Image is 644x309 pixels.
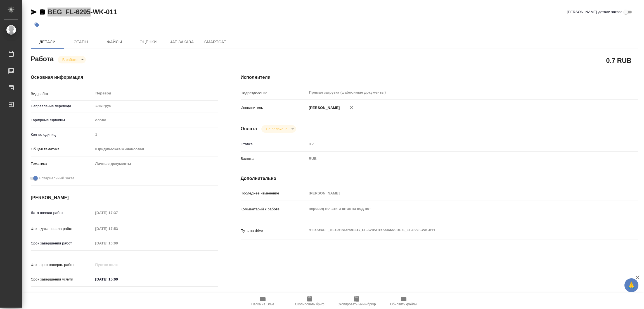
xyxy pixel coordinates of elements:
[241,74,638,81] h4: Исполнители
[624,278,638,292] button: 🙏
[31,161,93,167] p: Тематика
[239,293,286,309] button: Папка на Drive
[93,225,142,233] input: Пустое поле
[241,125,257,132] h4: Оплата
[606,56,631,65] h2: 0.7 RUB
[241,141,307,147] p: Ставка
[337,302,376,306] span: Скопировать мини-бриф
[264,127,289,131] button: Не оплачена
[93,130,218,139] input: Пустое поле
[31,277,93,282] p: Срок завершения услуги
[31,210,93,216] p: Дата начала работ
[241,228,307,234] p: Путь на drive
[390,302,417,306] span: Обновить файлы
[93,144,218,154] div: Юридическая/Финансовая
[241,156,307,161] p: Валюта
[295,302,324,306] span: Скопировать бриф
[241,105,307,111] p: Исполнитель
[31,19,43,31] button: Добавить тэг
[307,204,605,213] textarea: перевод печати и штампа под нот
[93,209,142,217] input: Пустое поле
[241,175,638,182] h4: Дополнительно
[31,226,93,232] p: Факт. дата начала работ
[31,146,93,152] p: Общая тематика
[34,39,61,46] span: Детали
[307,140,605,148] input: Пустое поле
[101,39,128,46] span: Файлы
[48,8,117,16] a: BEG_FL-6295-WK-011
[627,279,636,291] span: 🙏
[307,225,605,235] textarea: /Clients/FL_BEG/Orders/BEG_FL-6295/Translated/BEG_FL-6295-WK-011
[39,9,46,15] button: Скопировать ссылку
[31,91,93,97] p: Вид работ
[251,302,274,306] span: Папка на Drive
[307,105,340,111] p: [PERSON_NAME]
[31,74,218,81] h4: Основная информация
[58,56,86,63] div: В работе
[380,293,427,309] button: Обновить файлы
[93,159,218,168] div: Личные документы
[61,57,79,62] button: В работе
[31,117,93,123] p: Тарифные единицы
[135,39,162,46] span: Оценки
[39,175,74,181] span: Нотариальный заказ
[31,103,93,109] p: Направление перевода
[93,115,218,125] div: слово
[241,206,307,212] p: Комментарий к работе
[93,239,142,247] input: Пустое поле
[307,189,605,197] input: Пустое поле
[345,101,357,114] button: Удалить исполнителя
[567,9,622,15] span: [PERSON_NAME] детали заказа
[241,191,307,196] p: Последнее изменение
[307,154,605,163] div: RUB
[286,293,333,309] button: Скопировать бриф
[93,261,142,269] input: Пустое поле
[31,9,37,15] button: Скопировать ссылку для ЯМессенджера
[31,194,218,201] h4: [PERSON_NAME]
[241,90,307,96] p: Подразделение
[31,132,93,137] p: Кол-во единиц
[93,275,142,283] input: ✎ Введи что-нибудь
[168,39,195,46] span: Чат заказа
[31,241,93,246] p: Срок завершения работ
[31,262,93,268] p: Факт. срок заверш. работ
[202,39,229,46] span: SmartCat
[31,53,54,63] h2: Работа
[333,293,380,309] button: Скопировать мини-бриф
[261,125,296,133] div: В работе
[68,39,94,46] span: Этапы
